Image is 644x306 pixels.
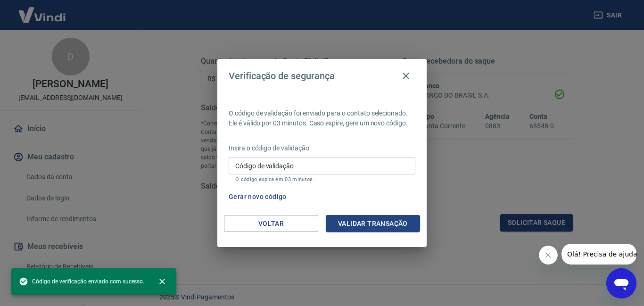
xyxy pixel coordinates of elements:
[152,271,173,292] button: close
[606,268,636,298] iframe: Botão para abrir a janela de mensagens
[326,215,420,232] button: Validar transação
[6,7,79,14] span: Olá! Precisa de ajuda?
[229,108,415,128] p: O código de validação foi enviado para o contato selecionado. Ele é válido por 03 minutos. Caso e...
[19,277,144,286] span: Código de verificação enviado com sucesso.
[539,246,558,265] iframe: Fechar mensagem
[229,143,415,153] p: Insira o código de validação
[224,215,318,232] button: Voltar
[225,188,290,206] button: Gerar novo código
[235,176,409,182] p: O código expira em 03 minutos.
[561,244,636,265] iframe: Mensagem da empresa
[229,70,335,82] h4: Verificação de segurança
